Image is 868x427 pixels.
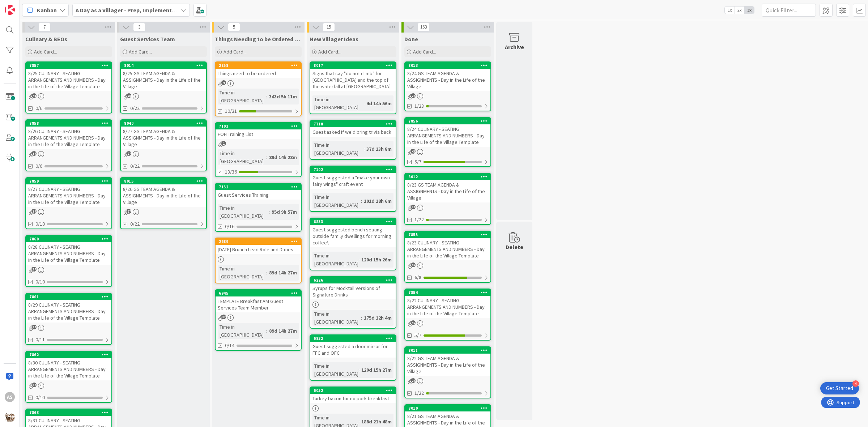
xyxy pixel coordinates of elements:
[312,310,361,326] div: Time in [GEOGRAPHIC_DATA]
[267,327,299,335] div: 89d 14h 27m
[121,120,206,149] div: 80408/27 GS TEAM AGENDA & ASSIGNMENTS - Day in the Life of the Village
[414,389,424,397] span: 1/22
[120,119,207,171] a: 80408/27 GS TEAM AGENDA & ASSIGNMENTS - Day in the Life of the Village0/22
[26,120,111,149] div: 78588/26 CULINARY - SEATING ARRANGEMENTS AND NUMBERS - Day in the Life of the Village Template
[124,121,206,126] div: 8040
[735,7,744,14] span: 2x
[411,320,416,325] span: 42
[216,123,301,139] div: 7103FOH Training List
[310,62,396,91] div: 8017Signs that say "do not climb" for [GEOGRAPHIC_DATA] and the top of the waterfall at [GEOGRAPH...
[310,276,396,329] a: 6226Syrups for Mocktail Versions of Signature DrinksTime in [GEOGRAPHIC_DATA]:175d 12h 4m
[310,225,396,247] div: Guest suggested bench seating outside family dwellings for morning coffee\
[121,69,206,91] div: 8/25 GS TEAM AGENDA & ASSIGNMENTS - Day in the Life of the Village
[267,153,299,161] div: 89d 14h 28m
[26,236,111,242] div: 7860
[314,219,396,224] div: 6833
[130,162,140,170] span: 0/22
[29,352,111,357] div: 7862
[312,193,361,209] div: Time in [GEOGRAPHIC_DATA]
[310,61,396,114] a: 8017Signs that say "do not climb" for [GEOGRAPHIC_DATA] and the top of the waterfall at [GEOGRAPH...
[215,122,302,177] a: 7103FOH Training ListTime in [GEOGRAPHIC_DATA]:89d 14h 28m13/36
[219,63,301,68] div: 2858
[215,238,302,283] a: 2689[DATE] Brunch Lead Role and DutiesTime in [GEOGRAPHIC_DATA]:89d 14h 27m
[310,173,396,189] div: Guest suggested a "make your own fairy wings" craft event
[362,197,393,205] div: 101d 18h 6m
[5,392,15,402] div: AS
[310,387,396,394] div: 6052
[266,153,267,161] span: :
[32,209,37,214] span: 37
[363,145,365,153] span: :
[405,231,490,260] div: 78558/23 CULINARY - SEATING ARRANGEMENTS AND NUMBERS - Day in the Life of the Village Template
[219,291,301,296] div: 6945
[405,289,490,318] div: 78548/22 CULINARY - SEATING ARRANGEMENTS AND NUMBERS - Day in the Life of the Village Template
[310,277,396,299] div: 6226Syrups for Mocktail Versions of Signature Drinks
[216,69,301,78] div: Things need to be ordered
[405,62,490,69] div: 8013
[120,177,207,229] a: 80158/26 GS TEAM AGENDA & ASSIGNMENTS - Day in the Life of the Village0/22
[405,354,490,376] div: 8/22 GS TEAM AGENDA & ASSIGNMENTS - Day in the Life of the Village
[25,35,67,43] span: Culinary & BEOs
[310,283,396,299] div: Syrups for Mocktail Versions of Signature Drinks
[221,315,226,319] span: 37
[26,62,111,69] div: 7857
[127,209,131,214] span: 27
[216,184,301,200] div: 7152Guest Services Training
[35,104,42,112] span: 0/6
[363,99,365,107] span: :
[219,124,301,129] div: 7103
[225,223,234,230] span: 0/16
[32,267,37,272] span: 37
[408,348,490,353] div: 8011
[323,23,335,31] span: 15
[405,69,490,91] div: 8/24 GS TEAM AGENDA & ASSIGNMENTS - Day in the Life of the Village
[310,334,396,381] a: 6832Guest suggested a door mirror for FFC and OFCTime in [GEOGRAPHIC_DATA]:120d 15h 27m
[404,231,491,283] a: 78558/23 CULINARY - SEATING ARRANGEMENTS AND NUMBERS - Day in the Life of the Village Template6/8
[216,290,301,296] div: 6945
[26,120,111,127] div: 7858
[26,184,111,207] div: 8/27 CULINARY - SEATING ARRANGEMENTS AND NUMBERS - Day in the Life of the Village Template
[310,166,396,212] a: 7102Guest suggested a "make your own fairy wings" craft eventTime in [GEOGRAPHIC_DATA]:101d 18h 6m
[414,102,424,110] span: 1/23
[35,336,45,343] span: 0/11
[310,166,396,189] div: 7102Guest suggested a "make your own fairy wings" craft event
[221,141,226,146] span: 1
[26,178,111,207] div: 78598/27 CULINARY - SEATING ARRANGEMENTS AND NUMBERS - Day in the Life of the Village Template
[365,145,393,153] div: 37d 13h 8m
[314,63,396,68] div: 8017
[216,290,301,312] div: 6945TEMPLATE Breakfast AM Guest Services Team Member
[314,278,396,283] div: 6226
[25,351,112,403] a: 78628/30 CULINARY - SEATING ARRANGEMENTS AND NUMBERS - Day in the Life of the Village Template0/10
[5,412,15,422] img: avatar
[5,5,15,15] img: Visit kanbanzone.com
[29,63,111,68] div: 7857
[826,385,853,392] div: Get Started
[405,296,490,318] div: 8/22 CULINARY - SEATING ARRANGEMENTS AND NUMBERS - Day in the Life of the Village Template
[121,178,206,207] div: 80158/26 GS TEAM AGENDA & ASSIGNMENTS - Day in the Life of the Village
[358,366,359,374] span: :
[359,366,393,374] div: 120d 15h 27m
[25,293,112,345] a: 78618/29 CULINARY - SEATING ARRANGEMENTS AND NUMBERS - Day in the Life of the Village Template0/11
[310,166,396,173] div: 7102
[215,289,302,351] a: 6945TEMPLATE Breakfast AM Guest Services Team MemberTime in [GEOGRAPHIC_DATA]:89d 14h 27m0/14
[225,107,237,115] span: 10/31
[216,245,301,254] div: [DATE] Brunch Lead Role and Duties
[361,197,362,205] span: :
[310,127,396,137] div: Guest asked if we'd bring trivia back
[405,180,490,202] div: 8/23 GS TEAM AGENDA & ASSIGNMENTS - Day in the Life of the Village
[32,383,37,387] span: 37
[310,35,358,43] span: New Villager Ideas
[411,149,416,154] span: 43
[744,7,754,14] span: 3x
[411,262,416,267] span: 42
[26,242,111,265] div: 8/28 CULINARY - SEATING ARRANGEMENTS AND NUMBERS - Day in the Life of the Village Template
[216,190,301,200] div: Guest Services Training
[130,220,140,228] span: 0/22
[216,184,301,190] div: 7152
[35,162,42,170] span: 0/6
[121,120,206,127] div: 8040
[25,177,112,229] a: 78598/27 CULINARY - SEATING ARRANGEMENTS AND NUMBERS - Day in the Life of the Village Template0/10
[215,183,302,232] a: 7152Guest Services TrainingTime in [GEOGRAPHIC_DATA]:95d 9h 57m0/16
[405,289,490,296] div: 7854
[314,336,396,341] div: 6832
